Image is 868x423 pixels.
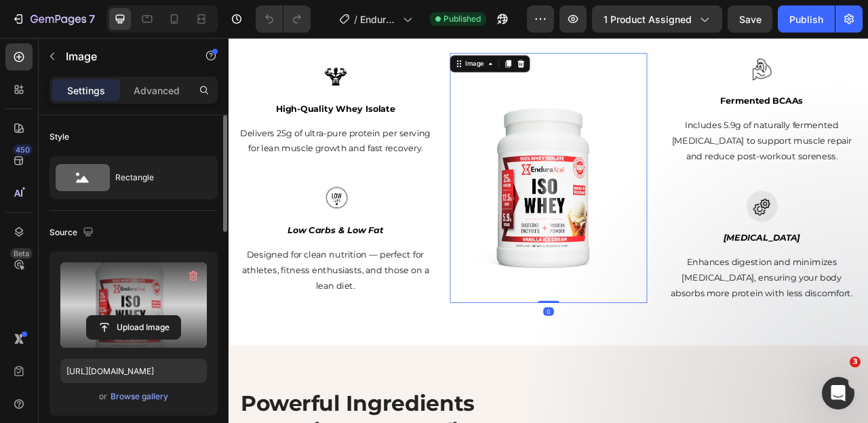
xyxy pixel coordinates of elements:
[443,13,481,25] span: Published
[822,377,854,409] iframe: Intercom live chat
[554,102,802,160] p: Includes 5.9g of naturally fermented [MEDICAL_DATA] to support muscle repair and reduce post-work...
[592,5,722,33] button: 1 product assigned
[728,5,772,33] button: Save
[13,144,33,155] div: 450
[256,5,311,33] div: Undo/Redo
[99,388,107,405] span: or
[86,315,181,340] button: Upload Image
[554,72,802,88] p: Fermented BCAAs
[67,83,105,98] p: Settings
[10,248,33,259] div: Beta
[354,12,357,26] span: /
[111,390,168,403] div: Browse gallery
[89,11,95,27] p: 7
[604,12,692,26] span: 1 product assigned
[5,5,101,33] button: 7
[66,48,181,64] p: Image
[50,224,96,242] div: Source
[789,12,823,26] div: Publish
[115,162,198,193] div: Rectangle
[629,247,727,260] i: [MEDICAL_DATA]
[281,53,532,337] img: gempages_548118457799934856-a12ff55d-8203-4035-be52-77f95ee32439.jpg
[658,20,698,60] img: gempages_548118457799934856-48b2c55e-63b2-4f7a-a42c-8db713e8adae.webp
[554,276,802,334] p: Enhances digestion and minimizes [MEDICAL_DATA], ensuring your body absorbs more protein with les...
[229,38,868,423] iframe: Design area
[360,12,397,26] span: EnduraXcel ISO Whey– Glace Vanilla - [MEDICAL_DATA]
[778,5,835,33] button: Publish
[739,14,762,25] span: Save
[50,131,69,143] div: Style
[110,390,169,403] button: Browse gallery
[400,342,414,353] div: 0
[850,357,861,367] span: 3
[298,26,328,39] div: Image
[60,359,207,383] input: https://example.com/image.jpg
[134,83,180,98] p: Advanced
